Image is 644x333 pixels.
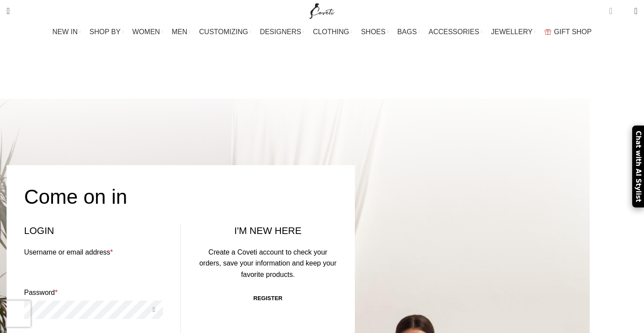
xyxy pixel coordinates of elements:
[2,23,642,41] div: Main navigation
[89,28,120,36] span: SHOP BY
[288,80,307,87] a: Home
[24,247,163,258] label: Username or email address
[313,23,352,41] a: CLOTHING
[53,23,81,41] a: NEW IN
[313,28,349,36] span: CLOTHING
[545,29,551,35] img: GiftBag
[316,80,356,87] span: My Account
[24,183,127,211] h4: Come on in
[428,28,479,36] span: ACCESSORIES
[53,28,78,36] span: NEW IN
[491,28,533,36] span: JEWELLERY
[621,9,627,15] span: 0
[24,224,163,238] h2: Login
[89,23,124,41] a: SHOP BY
[199,28,248,36] span: CUSTOMIZING
[145,301,163,319] button: Show password
[172,23,190,41] a: MEN
[198,247,337,280] div: Create a Coveti account to check your orders, save your information and keep your favorite products.
[24,287,163,298] label: Password
[619,2,628,20] div: My Wishlist
[545,23,592,41] a: GIFT SHOP
[308,7,337,14] a: Site logo
[244,289,291,307] a: Register
[198,224,337,238] h2: I'M NEW HERE
[605,2,616,20] a: 2
[2,2,14,20] a: Search
[397,23,420,41] a: BAGS
[361,23,389,41] a: SHOES
[132,28,160,36] span: WOMEN
[491,23,536,41] a: JEWELLERY
[260,23,304,41] a: DESIGNERS
[397,28,417,36] span: BAGS
[610,4,616,11] span: 2
[272,50,372,74] h1: My Account
[199,23,251,41] a: CUSTOMIZING
[260,28,301,36] span: DESIGNERS
[172,28,188,36] span: MEN
[428,23,482,41] a: ACCESSORIES
[361,28,386,36] span: SHOES
[554,28,592,36] span: GIFT SHOP
[132,23,163,41] a: WOMEN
